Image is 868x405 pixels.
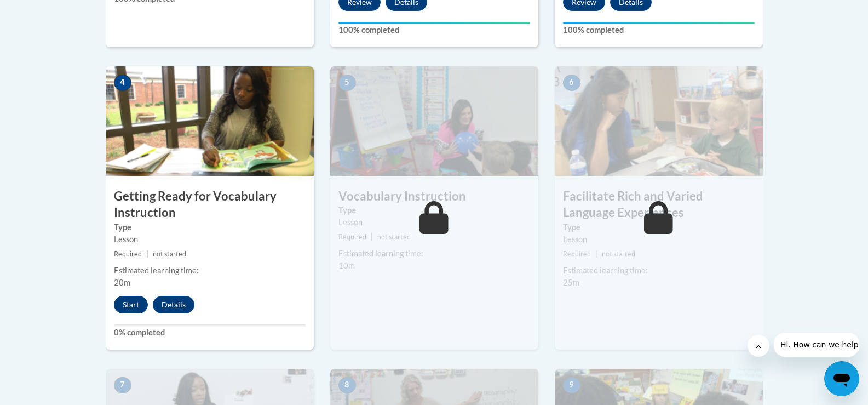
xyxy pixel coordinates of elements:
[114,221,306,233] label: Type
[338,204,530,216] label: Type
[824,361,859,396] iframe: Button to launch messaging window
[114,278,130,287] span: 20m
[563,24,755,36] label: 100% completed
[563,22,755,24] div: Your progress
[330,66,538,176] img: Course Image
[114,377,131,393] span: 7
[602,250,635,258] span: not started
[114,233,306,246] div: Lesson
[7,8,89,16] span: Hi. How can we help?
[563,278,579,287] span: 25m
[114,265,306,277] div: Estimated learning time:
[146,250,148,258] span: |
[748,335,769,357] iframe: Close message
[330,188,538,205] h3: Vocabulary Instruction
[338,248,530,260] div: Estimated learning time:
[338,377,356,393] span: 8
[338,24,530,36] label: 100% completed
[563,75,580,91] span: 6
[563,377,580,393] span: 9
[114,75,131,91] span: 4
[338,261,355,270] span: 10m
[106,66,314,176] img: Course Image
[338,233,366,241] span: Required
[153,296,194,313] button: Details
[371,233,373,241] span: |
[114,296,148,313] button: Start
[338,216,530,229] div: Lesson
[114,327,306,339] label: 0% completed
[563,233,755,246] div: Lesson
[106,188,314,222] h3: Getting Ready for Vocabulary Instruction
[595,250,597,258] span: |
[377,233,411,241] span: not started
[114,250,142,258] span: Required
[338,22,530,24] div: Your progress
[563,265,755,277] div: Estimated learning time:
[338,75,356,91] span: 5
[555,188,763,222] h3: Facilitate Rich and Varied Language Experiences
[153,250,186,258] span: not started
[563,250,591,258] span: Required
[563,221,755,233] label: Type
[555,66,763,176] img: Course Image
[774,333,859,357] iframe: Message from company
